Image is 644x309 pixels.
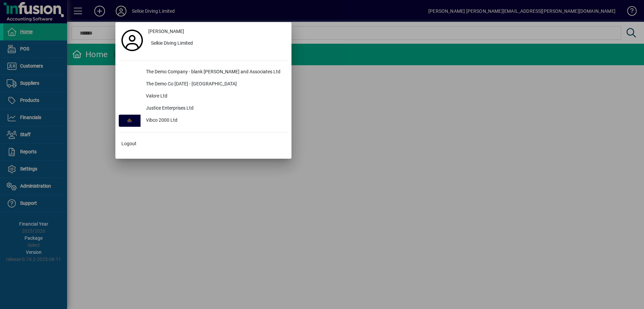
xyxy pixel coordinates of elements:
span: Logout [121,140,137,147]
button: Justice Enterprises Ltd [119,103,288,115]
div: Valore Ltd [141,90,288,103]
button: The Demo Company - blank [PERSON_NAME] and Associates Ltd [119,66,288,78]
div: The Demo Company - blank [PERSON_NAME] and Associates Ltd [141,66,288,78]
button: Vibco 2000 Ltd [119,115,288,127]
div: Justice Enterprises Ltd [141,103,288,115]
span: [PERSON_NAME] [148,28,184,35]
button: Selkie Diving Limited [146,38,288,50]
button: Valore Ltd [119,90,288,103]
button: The Demo Co [DATE] - [GEOGRAPHIC_DATA] [119,78,288,90]
button: Logout [119,138,288,150]
div: The Demo Co [DATE] - [GEOGRAPHIC_DATA] [141,78,288,90]
a: Profile [119,34,146,46]
div: Vibco 2000 Ltd [141,115,288,127]
a: [PERSON_NAME] [146,26,288,38]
